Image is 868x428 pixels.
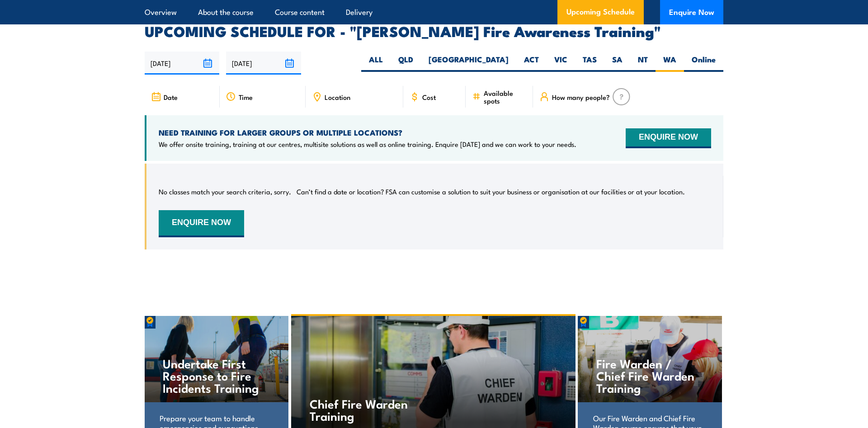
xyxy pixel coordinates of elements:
span: Time [239,93,253,101]
label: TAS [575,54,604,72]
p: We offer onsite training, training at our centres, multisite solutions as well as online training... [159,140,576,149]
h4: Undertake First Response to Fire Incidents Training [163,357,270,394]
label: QLD [391,54,421,72]
h4: Fire Warden / Chief Fire Warden Training [596,357,703,394]
span: Available spots [484,89,527,104]
span: Location [325,93,350,101]
span: How many people? [552,93,610,101]
p: No classes match your search criteria, sorry. [159,187,291,196]
label: ACT [516,54,547,72]
label: VIC [547,54,575,72]
h4: NEED TRAINING FOR LARGER GROUPS OR MULTIPLE LOCATIONS? [159,127,576,137]
label: ALL [361,54,391,72]
label: Online [684,54,723,72]
span: Date [164,93,178,101]
label: NT [630,54,656,72]
label: WA [656,54,684,72]
label: SA [604,54,630,72]
button: ENQUIRE NOW [626,128,711,148]
input: From date [145,52,219,75]
label: [GEOGRAPHIC_DATA] [421,54,516,72]
h2: UPCOMING SCHEDULE FOR - "[PERSON_NAME] Fire Awareness Training" [145,24,723,37]
p: Can’t find a date or location? FSA can customise a solution to suit your business or organisation... [297,187,685,196]
h4: Chief Fire Warden Training [310,397,416,422]
span: Cost [422,93,436,101]
input: To date [226,52,301,75]
button: ENQUIRE NOW [159,210,244,237]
